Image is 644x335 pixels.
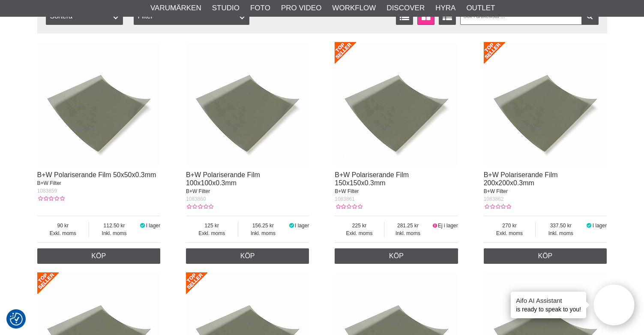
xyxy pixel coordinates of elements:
img: B+W Polariserande Film 50x50x0.3mm [37,42,161,166]
div: is ready to speak to you! [511,292,586,318]
a: B+W Polariserande Film 100x100x0.3mm [186,171,260,187]
span: I lager [593,223,607,229]
span: Inkl. moms [384,229,432,237]
span: Ej i lager [438,223,458,229]
span: 1083859 [37,188,57,194]
span: Exkl. moms [37,229,89,237]
a: Köp [335,248,458,264]
a: B+W Polariserande Film 50x50x0.3mm [37,171,156,178]
span: 90 [37,222,89,229]
span: 1083862 [484,196,504,202]
img: B+W Polariserande Film 150x150x0.3mm [335,42,458,166]
span: Inkl. moms [536,229,586,237]
span: Exkl. moms [484,229,536,237]
a: Köp [37,248,161,264]
img: B+W Polariserande Film 200x200x0.3mm [484,42,607,166]
span: 125 [186,222,238,229]
span: 337.50 [536,222,586,229]
i: I lager [139,223,146,229]
a: Discover [386,3,425,14]
div: Kundbetyg: 0 [484,203,511,211]
span: Exkl. moms [186,229,238,237]
a: Outlet [466,3,495,14]
span: B+W Filter [186,188,210,194]
span: Exkl. moms [335,229,384,237]
div: Kundbetyg: 0 [335,203,362,211]
span: 225 [335,222,384,229]
a: Köp [484,248,607,264]
span: B+W Filter [335,188,359,194]
span: B+W Filter [37,180,61,186]
button: Samtyckesinställningar [10,311,23,327]
img: B+W Polariserande Film 100x100x0.3mm [186,42,309,166]
a: Köp [186,248,309,264]
span: Inkl. moms [89,229,139,237]
a: Foto [250,3,270,14]
span: 112.50 [89,222,139,229]
span: I lager [295,223,309,229]
a: B+W Polariserande Film 200x200x0.3mm [484,171,558,187]
span: I lager [146,223,160,229]
a: Varumärken [150,3,201,14]
a: B+W Polariserande Film 150x150x0.3mm [335,171,409,187]
span: 156.25 [238,222,288,229]
h4: Aifo AI Assistant [516,296,581,305]
a: Studio [212,3,240,14]
div: Kundbetyg: 0 [37,195,65,202]
span: 1083861 [335,196,355,202]
a: Pro Video [281,3,321,14]
div: Kundbetyg: 0 [186,203,213,211]
span: B+W Filter [484,188,508,194]
i: I lager [586,223,593,229]
span: 270 [484,222,536,229]
a: Workflow [332,3,376,14]
a: Hyra [435,3,455,14]
span: Inkl. moms [238,229,288,237]
i: Ej i lager [431,223,438,229]
img: Revisit consent button [10,313,23,326]
i: I lager [288,223,295,229]
span: 1083860 [186,196,206,202]
span: 281.25 [384,222,432,229]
